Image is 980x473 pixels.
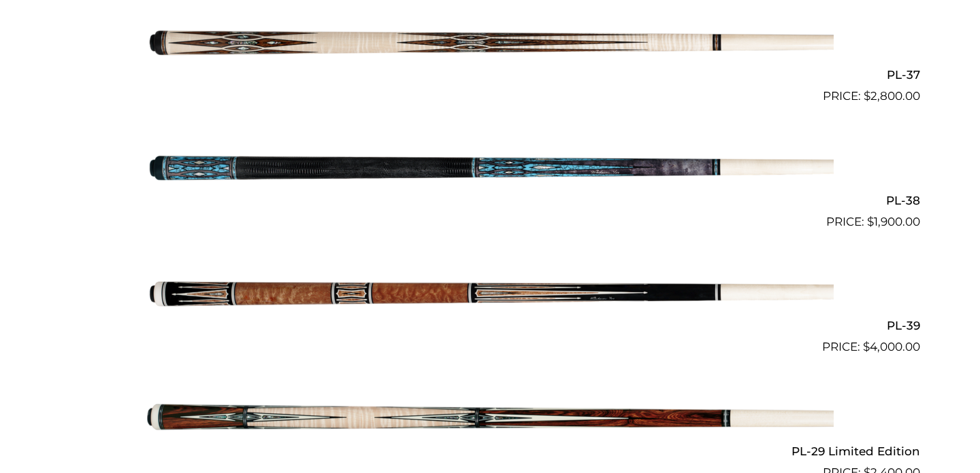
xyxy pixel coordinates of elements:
[60,111,920,230] a: PL-38 $1,900.00
[60,63,920,88] h2: PL-37
[867,215,920,228] bdi: 1,900.00
[864,89,870,103] span: $
[146,236,834,351] img: PL-39
[863,340,920,353] bdi: 4,000.00
[60,313,920,338] h2: PL-39
[60,188,920,213] h2: PL-38
[60,236,920,356] a: PL-39 $4,000.00
[867,215,874,228] span: $
[864,89,920,103] bdi: 2,800.00
[60,438,920,463] h2: PL-29 Limited Edition
[863,340,870,353] span: $
[146,111,834,225] img: PL-38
